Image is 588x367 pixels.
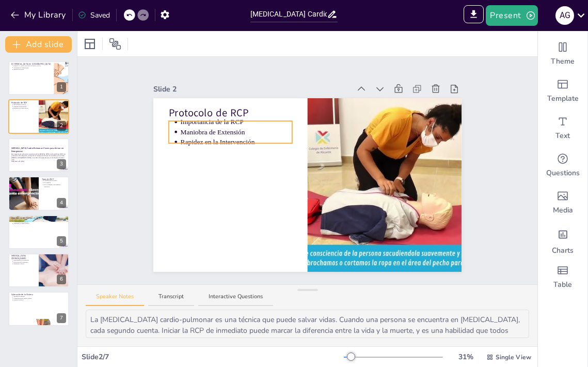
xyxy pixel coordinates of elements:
[13,222,66,224] p: Maximizar la Supervivencia
[11,216,66,219] p: Importancia del Tiempo en la RCP
[13,296,66,298] p: Valoración Primaria
[538,110,587,147] div: Add text boxes
[153,84,350,95] div: Slide 2
[13,297,66,299] p: Comprobación de Signos Vitales
[44,184,66,188] p: RCP Avanzada y en Cuidados Intensivos
[486,5,537,26] button: Present
[82,351,344,362] div: Slide 2 / 7
[44,180,66,182] p: Clasificación de la RCP
[57,313,66,323] div: 7
[8,138,69,172] div: 3
[13,67,51,69] p: Necesidad de Capacitación
[57,274,66,284] div: 6
[547,94,579,104] span: Template
[11,153,66,161] p: Esta presentación aborda la importancia de la [MEDICAL_DATA] cardio-pulmonar (RCP) en situaciones...
[8,215,69,249] div: 5
[8,292,69,326] div: 7
[78,10,110,21] div: Saved
[13,65,51,67] p: [MEDICAL_DATA] en [GEOGRAPHIC_DATA]
[538,184,587,221] div: Add images, graphics, shapes or video
[555,131,570,141] span: Text
[538,72,587,110] div: Add ready made slides
[57,198,66,208] div: 4
[57,159,66,169] div: 3
[13,261,36,263] p: Posiciones de la Maniobra
[11,254,36,260] p: [MEDICAL_DATA][PERSON_NAME]
[8,253,69,287] div: 6
[180,117,292,127] p: Importancia de la RCP
[148,293,194,307] button: Transcript
[553,205,573,216] span: Media
[86,310,529,338] textarea: La [MEDICAL_DATA] cardio-pulmonar es una técnica que puede salvar vidas. Cuando una persona se en...
[496,353,531,362] span: Single View
[57,236,66,246] div: 5
[464,5,484,26] span: Export to PowerPoint
[11,147,63,152] strong: [MEDICAL_DATA] Cardio-Pulmonar: Claves para Actuar en Emergencias
[11,63,51,66] p: El [MEDICAL_DATA] en [GEOGRAPHIC_DATA]
[546,168,580,178] span: Questions
[169,105,292,120] p: Protocolo de RCP
[555,6,574,25] div: A G
[538,258,587,296] div: Add a table
[86,293,144,307] button: Speaker Notes
[538,35,587,72] div: Change the overall theme
[13,221,66,223] p: Consecuencias del Retraso
[198,293,273,307] button: Interactive Questions
[13,105,36,107] p: Maniobra de Extensión
[538,147,587,184] div: Get real-time input from your audience
[11,293,66,296] p: Valoración de la Víctima
[82,36,98,52] div: Layout
[180,127,292,137] p: Maniobra de Extensión
[13,259,36,261] p: Importancia de la Maniobra
[11,101,36,104] p: Protocolo de RCP
[555,5,574,26] button: A G
[250,7,327,22] input: Insert title
[109,38,121,50] span: Position
[57,82,66,92] div: 1
[13,69,51,71] p: Impacto de la RCP
[42,178,66,181] p: Tipos de RCP
[13,103,36,105] p: Importancia de la RCP
[551,56,575,67] span: Theme
[453,351,478,362] div: 31 %
[8,7,70,23] button: My Library
[13,299,66,301] p: Protocolo de RCP
[180,137,292,147] p: Rapidez en la Intervención
[13,263,36,265] p: Ejecución Correcta
[8,99,69,133] div: 2
[553,280,572,290] span: Table
[13,219,66,221] p: Tiempo Crítico
[44,182,66,184] p: RCP Básica
[552,246,574,256] span: Charts
[8,176,69,210] div: 4
[57,121,66,131] div: 2
[11,161,66,163] p: Generated with [URL]
[13,107,36,109] p: Rapidez en la Intervención
[538,221,587,258] div: Add charts and graphs
[8,61,69,95] div: 1
[5,36,72,53] button: Add slide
